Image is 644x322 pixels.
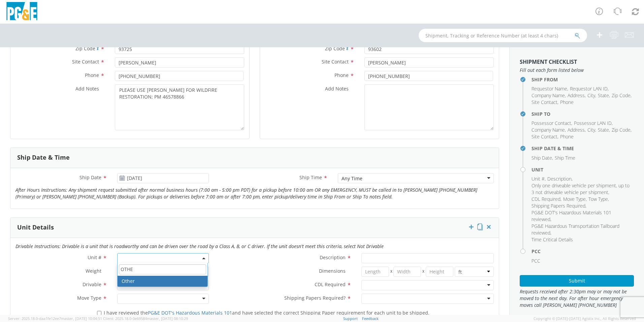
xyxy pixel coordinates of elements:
a: Feedback [362,316,379,321]
h3: Unit Details [17,224,54,231]
li: , [532,85,568,92]
span: Address [568,92,585,99]
span: PG&E Hazardous Transportation Tailboard reviewed [532,223,619,236]
span: State [598,92,609,99]
li: Other [118,276,207,287]
span: Add Notes [325,85,349,92]
li: , [532,133,558,140]
input: I have reviewed thePG&E DOT's Hazardous Materials 101and have selected the correct Shipping Paper... [97,311,101,315]
span: PG&E DOT's Hazardous Materials 101 reviewed [532,209,611,222]
li: , [563,196,587,203]
span: PCC [532,258,540,264]
span: Tow Type [588,196,608,202]
span: X [421,267,426,277]
li: , [598,92,610,99]
span: master, [DATE] 08:10:29 [147,316,188,321]
span: Ship Time [555,155,575,161]
li: , [532,120,572,127]
span: Zip Code [325,45,345,52]
a: Support [343,316,358,321]
span: Weight [86,268,101,274]
span: Zip Code [612,92,631,99]
h3: Ship Date & Time [17,154,70,161]
span: Unit # [88,254,101,261]
span: Site Contact [532,99,557,105]
h4: Ship Date & Time [532,146,634,151]
span: Possessor LAN ID [574,120,612,126]
li: , [568,127,586,133]
span: Description [320,254,346,261]
input: Length [361,267,389,277]
span: Site Contact [532,133,557,140]
span: City [587,92,595,99]
a: PG&E DOT's Hazardous Materials 101 [148,310,232,316]
div: Any Time [342,175,362,182]
span: Phone [85,72,99,78]
span: Phone [334,72,349,78]
span: Server: 2025.18.0-daa1fe12ee7 [8,316,102,321]
span: Time Critical Details [532,236,573,243]
span: X [389,267,394,277]
li: , [532,182,632,196]
li: , [547,176,573,182]
span: Move Type [77,295,101,301]
span: Move Type [563,196,586,202]
li: , [588,196,609,203]
span: Description [547,176,572,182]
span: Ship Time [299,174,322,181]
span: Only one driveable vehicle per shipment, up to 3 not driveable vehicle per shipment [532,182,630,195]
li: , [532,127,566,133]
span: Requests received after 2:30pm may or may not be moved to the next day. For after hour emergency ... [520,288,634,308]
strong: Shipment Checklist [520,58,577,65]
li: , [532,99,558,106]
h4: Ship From [532,77,634,82]
input: Shipment, Tracking or Reference Number (at least 4 chars) [419,29,587,42]
span: Possessor Contact [532,120,571,126]
button: Submit [520,275,634,287]
li: , [568,92,586,99]
i: Drivable Instructions: Drivable is a unit that is roadworthy and can be driven over the road by a... [15,243,384,249]
h4: Unit [532,167,634,172]
span: Dimensions [319,268,346,274]
span: Fill out each form listed below [520,67,634,74]
input: Width [393,267,421,277]
li: , [532,196,561,203]
span: Unit # [532,176,545,182]
span: State [598,127,609,133]
span: CDL Required [532,196,560,202]
li: , [612,92,632,99]
li: , [532,92,566,99]
span: CDL Required [315,281,346,288]
input: Height [426,267,453,277]
span: City [587,127,595,133]
li: , [532,223,632,236]
li: , [587,92,596,99]
span: Company Name [532,92,565,99]
span: Phone [560,99,574,105]
span: Ship Date [532,155,552,161]
h4: PCC [532,249,634,254]
li: , [532,209,632,223]
span: Client: 2025.18.0-0e69584 [103,316,188,321]
span: Address [568,127,585,133]
span: Zip Code [75,45,95,52]
span: Site Contact [72,58,99,65]
span: I have reviewed the and have selected the correct Shipping Paper requirement for each unit to be ... [104,310,429,316]
i: After Hours Instructions: Any shipment request submitted after normal business hours (7:00 am - 5... [15,187,477,200]
li: , [574,120,613,127]
span: Copyright © [DATE]-[DATE] Agistix Inc., All Rights Reserved [534,316,636,321]
span: Requestor Name [532,85,567,92]
span: Site Contact [322,58,349,65]
li: , [570,85,609,92]
span: master, [DATE] 10:04:51 [61,316,102,321]
li: , [598,127,610,133]
h4: Ship To [532,111,634,116]
span: Ship Date [79,174,101,181]
span: Company Name [532,127,565,133]
li: , [532,203,586,209]
span: Shipping Papers Required? [284,295,346,301]
li: , [532,176,546,182]
span: Requestor LAN ID [570,85,608,92]
span: Phone [560,133,574,140]
span: Drivable [83,281,101,288]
